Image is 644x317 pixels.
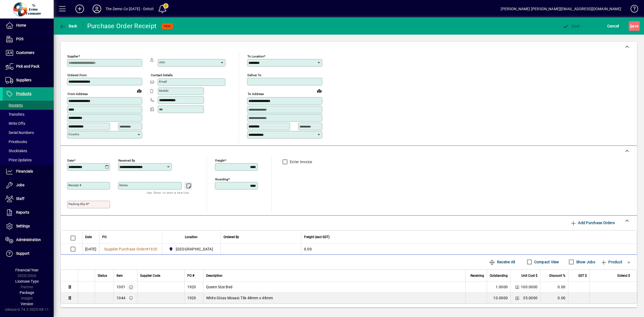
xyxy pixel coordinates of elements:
a: Price Updates [3,155,54,165]
a: Transfers [3,110,54,119]
a: Financials [3,165,54,178]
span: P [572,24,574,28]
span: Transfers [5,112,24,116]
a: Pick and Pack [3,60,54,73]
button: Post [561,21,581,31]
span: Add Purchase Orders [570,218,615,227]
button: Change Price Levels [513,294,521,302]
span: 100.0000 [521,284,537,290]
button: Profile [88,4,105,14]
a: Home [3,19,54,32]
div: Date [85,234,97,240]
a: Knowledge Base [627,1,637,19]
mat-label: Ordered from [67,73,87,77]
div: Purchase Order Receipt [87,22,157,30]
label: Show Jobs [575,259,595,265]
span: Location [185,234,197,240]
span: Administration [16,238,41,242]
span: Settings [16,224,30,228]
a: Administration [3,233,54,247]
button: Cancel [606,21,620,31]
button: Add [71,4,88,14]
td: 10.0000 [487,293,510,303]
span: Supplier Code [140,273,160,279]
span: Receipts [5,103,23,107]
mat-label: Attn [159,60,165,64]
span: Outstanding [490,273,508,279]
td: 0.00 [540,282,568,293]
td: 0.00 [301,244,637,254]
span: Price Updates [5,158,32,162]
mat-label: Receipt # [68,183,81,187]
a: Suppliers [3,74,54,87]
span: Discount % [549,273,565,279]
label: Compact View [533,259,559,265]
td: 1.0000 [487,282,510,293]
mat-label: Freight [215,158,225,162]
a: Jobs [3,178,54,192]
span: PO # [187,273,194,279]
span: Pick and Pack [16,64,39,68]
button: Add Purchase Orders [568,218,617,228]
span: Package [20,290,34,295]
mat-label: Email [159,80,167,83]
span: Licensee Type [15,279,39,283]
mat-label: Deliver To [247,73,261,77]
span: Jobs [16,183,24,187]
mat-label: Notes [119,183,128,187]
span: Stocktakes [5,149,27,153]
div: Ordered By [224,234,298,240]
span: Ordered By [224,234,239,240]
span: S [630,24,632,28]
td: [DATE] [82,244,99,254]
td: 0.00 [540,293,568,303]
span: Write Offs [5,121,25,126]
span: Unit Cost $ [521,273,537,279]
mat-label: Country [68,132,79,136]
mat-label: Rounding [215,177,228,181]
mat-label: Packing Slip # [68,202,88,206]
div: [PERSON_NAME] [PERSON_NAME][EMAIL_ADDRESS][DOMAIN_NAME] [501,5,621,13]
td: White Gloss Mosaic Tile 48mm x 48mm [203,293,466,303]
td: Queen Size Bed [203,282,466,293]
span: Freight (excl GST) [304,234,330,240]
span: ave [630,22,638,30]
span: POS [16,37,23,41]
span: Version [21,302,33,306]
span: Financial Year [15,268,39,272]
app-page-header-button: Back [54,21,83,31]
span: # [146,247,148,251]
span: Cancel [607,22,619,30]
button: Product [598,257,625,267]
span: Receiving [470,273,484,279]
div: The Demo Co [DATE] - Ontoit [105,5,154,13]
td: 1920 [184,293,203,303]
a: Reports [3,206,54,219]
span: Customers [16,50,34,55]
label: Enter Invoice [289,159,312,165]
span: Product [601,258,622,266]
span: NEW [164,24,171,28]
span: Receive All [489,258,515,266]
span: Support [16,251,30,256]
span: 1920 [148,247,157,251]
span: Status [98,273,107,279]
a: Receipts [3,101,54,110]
span: Date [85,234,92,240]
a: Serial Numbers [3,128,54,137]
span: Pricebooks [5,140,27,144]
a: View on map [315,86,324,95]
button: Save [629,21,640,31]
button: Receive All [487,257,517,267]
span: Serial Numbers [5,130,34,135]
span: Auckland [167,246,215,252]
span: PO [102,234,107,240]
div: 1044 [116,295,125,301]
span: Extend $ [617,273,630,279]
span: Back [59,24,77,28]
a: Stocktakes [3,146,54,155]
span: Item [116,273,123,279]
a: Pricebooks [3,137,54,146]
div: 1001 [116,284,125,290]
a: Staff [3,192,54,206]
